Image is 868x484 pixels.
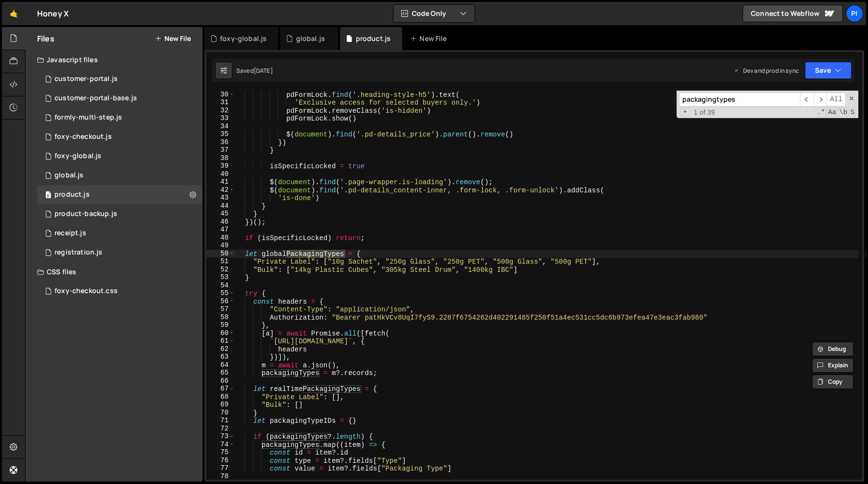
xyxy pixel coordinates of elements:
div: 38 [206,154,235,162]
span: Whole Word Search [838,108,848,117]
div: 59 [206,321,235,329]
div: 39 [206,162,235,170]
div: 76 [206,457,235,465]
a: 🤙 [2,2,26,25]
button: Copy [812,375,854,389]
div: 36 [206,138,235,147]
div: 11115/29457.js [37,147,203,166]
span: ​ [800,93,814,107]
div: 11115/31206.js [37,108,203,127]
div: 41 [206,178,235,186]
div: 63 [206,353,235,361]
div: 31 [206,98,235,107]
a: Connect to Webflow [743,5,843,22]
button: Explain [812,358,854,373]
div: 11115/30117.js [37,89,203,108]
div: 32 [206,107,235,115]
div: 65 [206,369,235,377]
div: 57 [206,305,235,313]
button: Code Only [393,5,475,22]
div: 66 [206,377,235,385]
div: 69 [206,401,235,409]
div: 56 [206,297,235,306]
div: [DATE] [254,67,273,75]
span: CaseSensitive Search [827,108,837,117]
div: 11115/28888.js [37,69,203,89]
div: 11115/33543.js [37,204,203,224]
div: 60 [206,329,235,337]
div: customer-portal-base.js [54,94,137,103]
div: 67 [206,385,235,393]
div: 47 [206,226,235,234]
div: 62 [206,345,235,353]
div: 49 [206,242,235,250]
div: 51 [206,257,235,266]
div: global.js [54,171,83,180]
div: 40 [206,170,235,178]
div: 61 [206,337,235,345]
span: ​ [814,93,827,107]
span: Toggle Replace mode [680,108,690,117]
div: 11115/29587.js [37,185,203,204]
div: 73 [206,432,235,441]
div: 11115/30391.js [37,224,203,243]
div: Javascript files [26,50,203,69]
div: Dev and prod in sync [733,67,799,75]
div: 77 [206,464,235,472]
span: RegExp Search [816,108,826,117]
div: 34 [206,122,235,131]
div: 42 [206,186,235,194]
div: foxy-checkout.js [54,133,112,141]
div: 11115/30581.js [37,243,203,262]
div: 44 [206,202,235,210]
div: 55 [206,289,235,297]
div: 52 [206,266,235,274]
div: New File [410,34,450,43]
div: 37 [206,146,235,154]
div: 54 [206,282,235,290]
div: 53 [206,273,235,282]
button: New File [155,35,191,42]
span: Alt-Enter [827,93,846,107]
div: formly-multi-step.js [54,113,122,122]
div: 71 [206,417,235,425]
div: foxy-global.js [54,152,101,161]
div: product.js [356,34,391,43]
div: 11115/25973.js [37,166,203,185]
div: customer-portal.js [54,75,118,83]
div: 33 [206,114,235,122]
div: 35 [206,130,235,138]
div: 70 [206,409,235,417]
div: 74 [206,441,235,449]
div: 43 [206,194,235,202]
div: 75 [206,448,235,457]
span: 1 of 39 [690,108,719,117]
input: Search for [679,93,800,107]
div: registration.js [54,248,102,257]
div: 30 [206,91,235,99]
a: Pi [846,5,863,22]
div: 68 [206,393,235,401]
div: foxy-checkout.css [54,287,118,296]
div: 78 [206,472,235,481]
div: receipt.js [54,229,86,238]
h2: Files [37,33,54,44]
div: 11115/30890.js [37,127,203,147]
div: Honey X [37,8,68,19]
div: 45 [206,210,235,218]
div: product-backup.js [54,210,117,218]
div: 48 [206,234,235,242]
button: Save [805,62,852,79]
span: 0 [45,192,51,200]
div: CSS files [26,262,203,282]
div: 50 [206,250,235,258]
div: 46 [206,218,235,226]
button: Debug [812,342,854,356]
div: 11115/29670.css [37,282,203,301]
div: global.js [296,34,325,43]
div: foxy-global.js [220,34,267,43]
div: 58 [206,313,235,322]
div: 64 [206,361,235,369]
div: 72 [206,425,235,433]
